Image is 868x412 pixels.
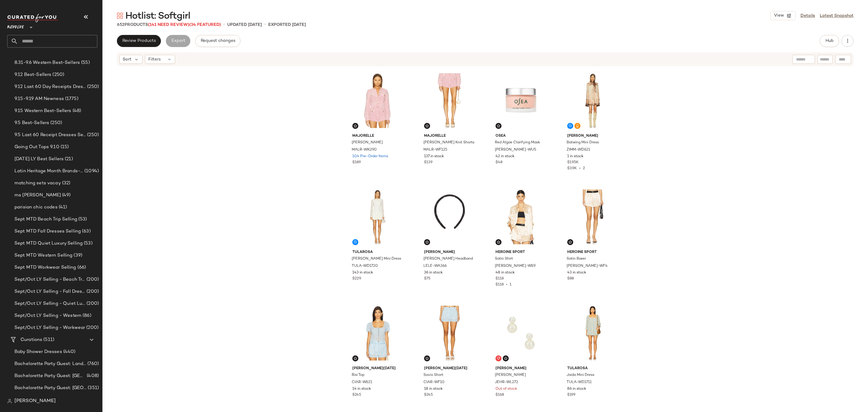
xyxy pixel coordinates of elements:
[567,264,608,269] span: [PERSON_NAME]-WF4
[14,373,86,379] span: Bachelorette Party Guest: [GEOGRAPHIC_DATA]
[86,373,99,379] span: (408)
[14,360,86,367] span: Bachelorette Party Guest: Landing Page
[497,124,500,128] img: svg%3e
[51,71,64,78] span: (250)
[352,147,377,153] span: MALR-WK290
[774,13,784,18] span: View
[576,124,579,128] img: svg%3e
[14,192,61,199] span: ms [PERSON_NAME]
[495,380,518,385] span: JEHR-WL272
[495,250,546,255] span: Heroine Sport
[14,120,49,126] span: 9.5 Best-Sellers
[62,348,76,355] span: (440)
[14,108,71,114] span: 9.15 Western Best-Sellers
[148,56,161,63] span: Filters
[562,303,623,364] img: TULA-WD1711_V1.jpg
[567,270,586,276] span: 43 in stock
[264,21,266,28] span: •
[227,22,262,28] p: updated [DATE]
[14,132,86,139] span: 9.5 Last 60 Receipt Dresses Selling
[423,380,445,385] span: CIAR-WF10
[348,70,408,131] img: MALR-WK290_V1.jpg
[567,250,618,255] span: Heroine Sport
[85,288,99,295] span: (200)
[348,186,408,247] img: TULA-WD1720_V1.jpg
[510,283,511,287] span: 1
[352,366,403,371] span: [PERSON_NAME][DATE]
[14,398,56,405] span: [PERSON_NAME]
[14,312,81,319] span: Sept/Oct LY Selling - Western
[42,336,54,343] span: (511)
[423,147,447,153] span: MALR-WF125
[495,147,536,153] span: [PERSON_NAME]-WU5
[14,348,62,355] span: Baby Shower Dresses
[424,270,443,276] span: 36 in stock
[495,133,546,139] span: OSEA
[352,386,371,392] span: 14 in stock
[14,144,59,151] span: Going Out Tops 9.10
[14,264,76,271] span: Sept MTD Workwear Selling
[354,124,357,128] img: svg%3e
[14,71,51,78] span: 9.12 Best-Sellers
[567,256,586,262] span: Satin Boxer
[223,21,225,28] span: •
[567,373,594,378] span: Jaida Mini Dress
[423,140,474,145] span: [PERSON_NAME] Knit Shorts
[85,276,99,283] span: (200)
[86,83,99,90] span: (250)
[200,39,235,43] span: Request changes
[81,312,91,319] span: (86)
[423,373,443,378] span: Savio Short
[567,147,590,153] span: ZIMM-WD621
[14,252,72,259] span: Sept MTD Western Selling
[424,154,444,159] span: 137 in stock
[352,373,364,378] span: Risi Top
[81,228,91,235] span: (63)
[424,250,475,255] span: [PERSON_NAME]
[495,270,515,276] span: 48 in stock
[71,108,81,114] span: (48)
[424,386,443,392] span: 18 in stock
[491,70,551,131] img: OSER-WU5_V1.jpg
[495,276,504,282] span: $118
[424,160,432,165] span: $139
[577,167,583,170] span: •
[495,264,536,269] span: [PERSON_NAME]-WS9
[14,216,77,223] span: Sept MTD Beach Trip Selling
[14,95,64,102] span: 9.15-9.19 AM Newness
[352,154,388,159] span: 104 Pre-Order Items
[189,23,221,27] span: (34 Featured)
[497,240,500,244] img: svg%3e
[495,140,540,145] span: Red Algae Clarifying Mask
[567,133,618,139] span: [PERSON_NAME]
[352,133,403,139] span: MAJORELLE
[77,216,87,223] span: (53)
[419,186,480,247] img: LELE-WA366_V1.jpg
[59,144,69,151] span: (15)
[352,140,383,145] span: [PERSON_NAME]
[567,167,577,170] span: $3.9K
[567,160,579,165] span: $1.95K
[7,20,24,31] span: Revolve
[86,132,99,139] span: (250)
[64,156,73,163] span: (21)
[567,386,586,392] span: 86 in stock
[76,264,86,271] span: (66)
[583,167,585,170] span: 2
[567,380,592,385] span: TULA-WD1711
[567,140,599,145] span: Batwing Mini Dress
[423,264,447,269] span: LELE-WA366
[504,283,510,287] span: •
[354,357,357,360] img: svg%3e
[820,13,854,19] a: Latest Snapshot
[125,10,190,22] span: Hotlist: Softgirl
[58,204,67,211] span: (41)
[49,120,62,126] span: (250)
[14,300,85,307] span: Sept/Oct LY Selling - Quiet Luxe
[495,160,502,165] span: $48
[83,240,93,247] span: (53)
[14,288,85,295] span: Sept/Oct LY Selling - Fall Dresses
[770,11,796,20] button: View
[352,256,401,262] span: [PERSON_NAME] Mini Dress
[14,276,85,283] span: Sept/Oct LY Selling - Beach Trip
